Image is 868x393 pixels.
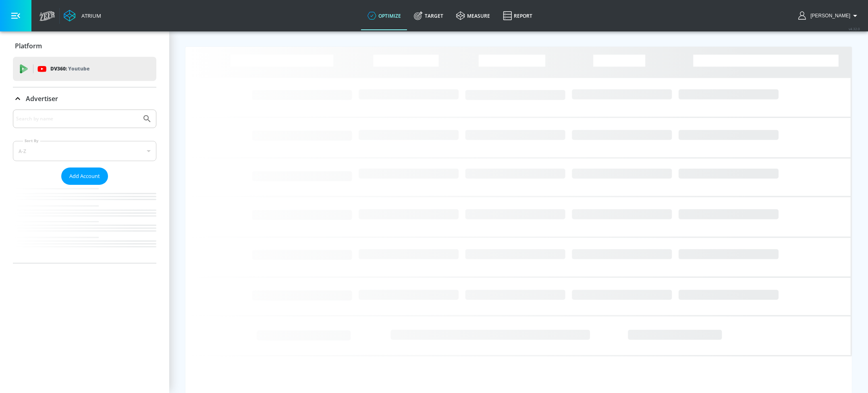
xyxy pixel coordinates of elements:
div: A-Z [13,141,156,161]
span: Add Account [69,172,100,181]
a: Target [407,1,450,30]
button: Add Account [61,168,108,185]
a: Atrium [64,10,101,22]
span: v 4.32.0 [849,27,860,31]
a: measure [450,1,496,30]
p: Platform [15,41,42,50]
div: Advertiser [13,110,156,263]
div: Advertiser [13,87,156,110]
a: optimize [361,1,407,30]
nav: list of Advertiser [13,185,156,263]
a: Report [496,1,539,30]
p: DV360: [50,64,89,73]
div: DV360: Youtube [13,57,156,81]
label: Sort By [23,138,40,143]
button: [PERSON_NAME] [798,11,860,21]
span: login as: ashley.jan@zefr.com [807,13,850,19]
input: Search by name [16,114,138,124]
div: Atrium [78,12,101,19]
p: Youtube [68,64,89,73]
div: Platform [13,35,156,57]
p: Advertiser [26,94,58,103]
